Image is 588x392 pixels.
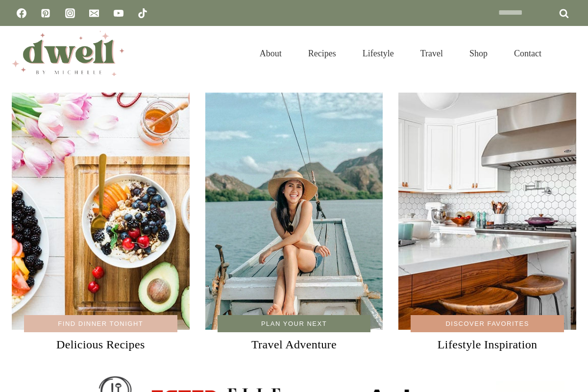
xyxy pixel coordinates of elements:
img: DWELL by michelle [12,31,124,76]
a: Travel [407,36,456,71]
a: Contact [501,36,555,71]
a: Pinterest [36,3,55,23]
button: View Search Form [560,45,576,62]
a: Shop [456,36,501,71]
a: Lifestyle [349,36,407,71]
a: About [246,36,295,71]
nav: Primary Navigation [246,36,555,71]
a: Instagram [60,3,80,23]
a: Facebook [12,3,31,23]
a: Email [84,3,104,23]
a: Recipes [295,36,349,71]
a: YouTube [109,3,128,23]
a: TikTok [133,3,152,23]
